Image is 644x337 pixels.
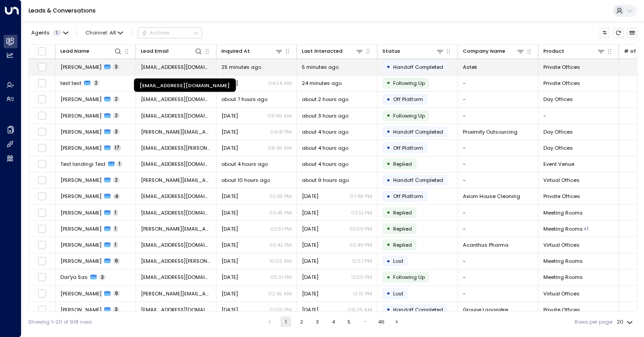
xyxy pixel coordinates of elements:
div: Company Name [463,47,505,55]
p: 07:05 PM [269,306,292,313]
div: Status [382,47,444,55]
div: • [386,77,390,89]
span: Cindy McQuinn [60,225,102,232]
span: archi@axiomhousecleaning.com [141,193,211,200]
div: • [386,287,390,299]
button: Agents1 [28,28,71,38]
span: Handoff Completed [393,177,443,184]
button: Go to page 4 [328,316,339,327]
span: Karla Singson [60,128,102,135]
div: Lead Email [141,47,203,55]
span: Replied [393,160,412,168]
div: • [386,110,390,122]
span: Yesterday [221,225,238,232]
span: Dar'ya Sas [60,274,88,281]
button: Customize [600,28,610,38]
span: Private Offices [543,63,580,71]
span: Day Offices [543,128,573,135]
span: Toggle select row [38,63,47,72]
div: • [386,174,390,186]
span: Handoff Completed [393,306,443,313]
td: - [458,173,538,188]
div: • [386,158,390,170]
span: Meeting Rooms [543,274,583,281]
span: Virtual Offices [543,177,580,184]
div: • [386,271,390,283]
span: Meeting Rooms [543,225,583,232]
span: 2 [93,80,99,86]
span: 1 [117,161,122,167]
span: 24 minutes ago [302,80,342,87]
button: Archived Leads [627,28,637,38]
button: Go to page 3 [312,316,323,327]
span: Sep 30, 2025 [221,144,238,152]
span: Toggle select row [38,305,47,314]
span: Yesterday [221,241,238,249]
span: Handoff Completed [393,128,443,135]
div: Button group with a nested menu [138,27,202,38]
span: Groupe Laganière [463,306,508,313]
span: Margot Garcia [60,63,102,71]
span: Yesterday [302,209,318,216]
div: … [360,316,370,327]
span: 1 [53,30,61,36]
span: Yesterday [302,225,318,232]
td: - [458,221,538,236]
span: Oct 07, 2025 [221,306,238,313]
p: 03:51 PM [351,209,372,216]
span: Toggle select row [38,176,47,185]
td: - [458,205,538,220]
p: 02:49 PM [349,241,372,249]
span: Meeting Rooms [543,257,583,265]
span: Toggle select row [38,273,47,282]
span: Astek [463,63,477,71]
div: • [386,190,390,202]
span: Yesterday [302,306,318,313]
span: Virtual Offices [543,241,580,249]
span: Proximity Outsourcing [463,128,517,135]
button: Actions [138,27,202,38]
span: 3 [113,129,119,135]
td: - [458,286,538,301]
div: Status [382,47,400,55]
span: Debora Dundes [60,257,102,265]
button: Go to next page [392,316,402,327]
div: • [386,61,390,73]
p: 09:29 AM [348,306,372,313]
span: Sep 22, 2025 [221,290,238,297]
p: 02:59 PM [349,225,372,232]
span: Agents [31,30,50,35]
span: Replied [393,225,412,232]
span: Refresh [613,28,623,38]
p: 05:31 PM [271,274,292,281]
span: omtoronto@betty.ca [141,257,211,265]
span: Asantewaa Asima [60,144,102,152]
span: Meeting Rooms [543,209,583,216]
span: Asma Noureddine [60,209,102,216]
div: Product [543,47,564,55]
p: 03:45 PM [269,209,292,216]
span: Toggle select row [38,143,47,152]
span: about 9 hours ago [302,177,349,184]
span: Yesterday [221,209,238,216]
span: 4 [113,194,120,200]
span: Virtual Offices [543,290,580,297]
span: Axiom House Cleaning [463,193,520,200]
span: Oct 03, 2025 [221,274,238,281]
span: Day Offices [543,144,573,152]
span: Private Offices [543,306,580,313]
span: 1 [113,210,118,216]
span: 3 [113,307,119,313]
span: Toggle select row [38,111,47,120]
span: Amy Laberge [60,306,102,313]
button: page 1 [280,316,291,327]
p: 02:51 PM [271,225,292,232]
span: Yesterday [302,290,318,297]
span: Toggle select row [38,160,47,168]
span: 6 [113,258,120,264]
td: - [458,156,538,172]
span: Toggle select row [38,79,47,88]
span: Toggle select row [38,208,47,217]
span: cindy.mcquinn@recursion.com [141,225,211,232]
a: Leads & Conversations [29,7,96,14]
